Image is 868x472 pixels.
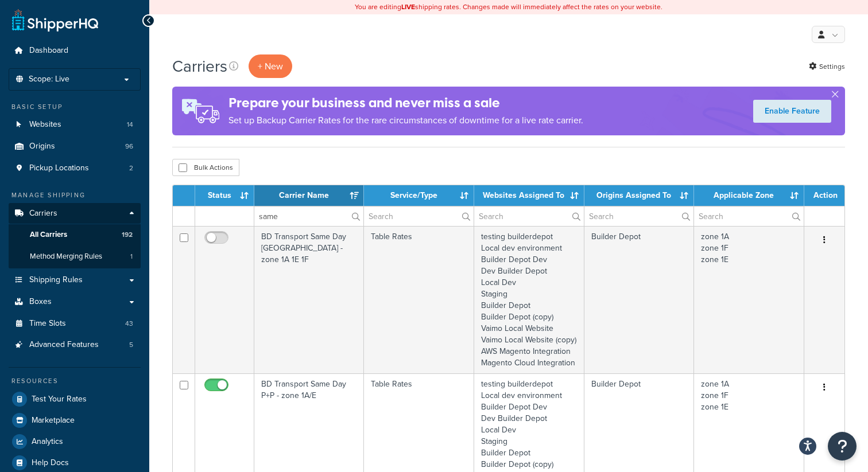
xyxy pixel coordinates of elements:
[9,203,141,268] li: Carriers
[249,54,292,78] button: + New
[9,136,141,157] li: Origins
[9,224,141,245] li: All Carriers
[9,246,141,267] li: Method Merging Rules
[804,185,844,206] th: Action
[32,395,87,404] span: Test Your Rates
[9,158,141,179] a: Pickup Locations 2
[29,163,89,173] span: Pickup Locations
[584,206,694,226] input: Search
[9,334,141,356] a: Advanced Features 5
[474,226,584,373] td: testing builderdepot Local dev environment Builder Depot Dev Dev Builder Depot Local Dev Staging ...
[29,275,83,285] span: Shipping Rules
[228,112,583,128] p: Set up Backup Carrier Rates for the rare circumstances of downtime for a live rate carrier.
[32,458,69,468] span: Help Docs
[127,120,133,130] span: 14
[172,87,228,135] img: ad-rules-rateshop-fe6ec290ccb7230408bd80ed9643f0289d75e0ffd9eb532fc0e269fcd187b520.png
[474,185,584,206] th: Websites Assigned To: activate to sort column ascending
[9,313,141,334] a: Time Slots 43
[9,313,141,334] li: Time Slots
[122,230,133,240] span: 192
[9,114,141,135] li: Websites
[9,190,141,200] div: Manage Shipping
[809,58,845,75] a: Settings
[29,46,68,56] span: Dashboard
[29,209,57,219] span: Carriers
[195,185,254,206] th: Status: activate to sort column ascending
[172,55,227,77] h1: Carriers
[254,226,364,373] td: BD Transport Same Day [GEOGRAPHIC_DATA] - zone 1A 1E 1F
[694,226,804,373] td: zone 1A zone 1F zone 1E
[254,185,364,206] th: Carrier Name: activate to sort column ascending
[9,246,141,267] a: Method Merging Rules 1
[125,142,133,151] span: 96
[29,75,69,84] span: Scope: Live
[364,226,474,373] td: Table Rates
[474,206,584,226] input: Search
[9,270,141,291] a: Shipping Rules
[694,206,804,226] input: Search
[9,431,141,452] a: Analytics
[9,203,141,224] a: Carriers
[9,334,141,356] li: Advanced Features
[29,142,55,151] span: Origins
[130,252,133,262] span: 1
[9,389,141,409] a: Test Your Rates
[32,416,75,426] span: Marketplace
[9,376,141,386] div: Resources
[29,319,66,329] span: Time Slots
[29,340,99,350] span: Advanced Features
[30,252,102,262] span: Method Merging Rules
[32,437,63,447] span: Analytics
[9,224,141,245] a: All Carriers 192
[172,159,239,176] button: Bulk Actions
[364,206,473,226] input: Search
[694,185,804,206] th: Applicable Zone: activate to sort column ascending
[9,291,141,313] a: Boxes
[125,319,133,329] span: 43
[228,93,583,112] h4: Prepare your business and never miss a sale
[9,40,141,61] a: Dashboard
[12,9,98,32] a: ShipperHQ Home
[9,102,141,112] div: Basic Setup
[9,410,141,431] a: Marketplace
[584,185,695,206] th: Origins Assigned To: activate to sort column ascending
[9,136,141,157] a: Origins 96
[828,432,857,461] button: Open Resource Center
[129,340,133,350] span: 5
[29,120,61,130] span: Websites
[584,226,695,373] td: Builder Depot
[30,230,67,240] span: All Carriers
[29,297,52,307] span: Boxes
[254,206,363,226] input: Search
[364,185,474,206] th: Service/Type: activate to sort column ascending
[9,114,141,135] a: Websites 14
[9,158,141,179] li: Pickup Locations
[753,100,831,123] a: Enable Feature
[129,163,133,173] span: 2
[401,2,415,12] b: LIVE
